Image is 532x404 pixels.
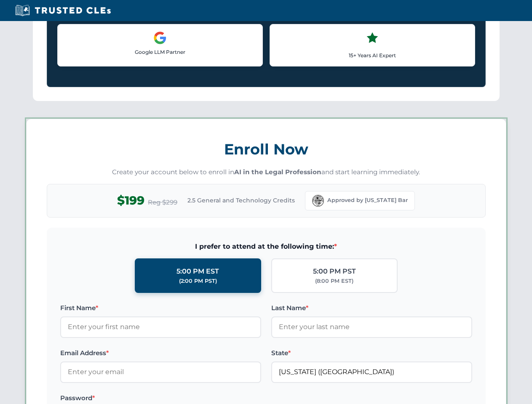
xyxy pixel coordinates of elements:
p: Create your account below to enroll in and start learning immediately. [47,167,486,177]
label: Last Name [271,303,472,313]
div: 5:00 PM EST [176,266,219,277]
input: Enter your last name [271,316,472,338]
span: $199 [117,191,144,210]
div: 5:00 PM PST [313,266,356,277]
span: 2.5 General and Technology Credits [187,196,295,205]
div: (2:00 PM PST) [179,277,217,285]
span: Approved by [US_STATE] Bar [327,196,408,205]
label: First Name [60,303,261,313]
p: Google LLM Partner [64,48,256,56]
label: Email Address [60,348,261,358]
img: Trusted CLEs [13,4,113,17]
label: Password [60,393,261,403]
input: Florida (FL) [271,361,472,383]
label: State [271,348,472,358]
div: (8:00 PM EST) [315,277,353,285]
span: I prefer to attend at the following time: [60,241,472,252]
img: Florida Bar [312,195,324,207]
span: Reg $299 [148,197,177,207]
img: Google [153,31,167,45]
p: 15+ Years AI Expert [277,51,468,59]
input: Enter your first name [60,316,261,338]
strong: AI in the Legal Profession [234,168,321,176]
input: Enter your email [60,361,261,383]
h3: Enroll Now [47,136,486,162]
